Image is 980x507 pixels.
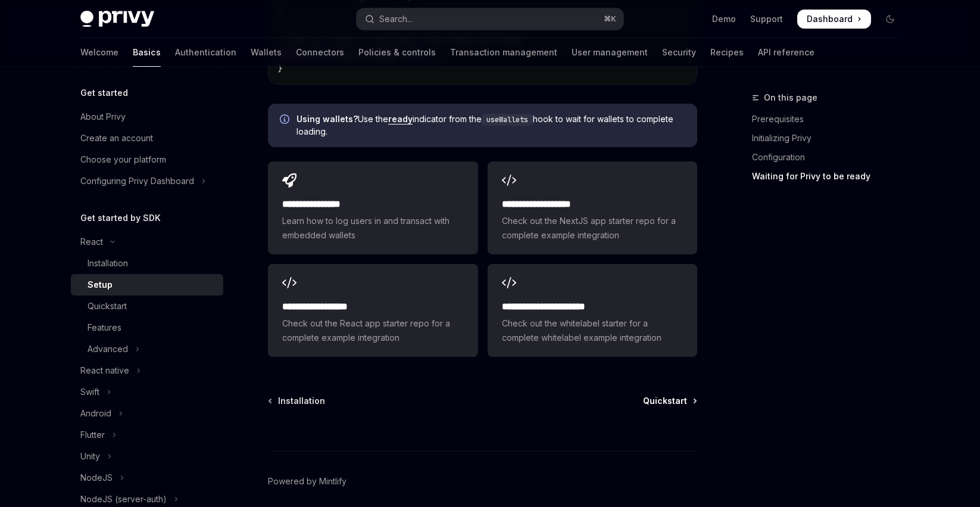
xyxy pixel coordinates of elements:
[807,13,853,25] span: Dashboard
[357,8,623,30] button: Open search
[482,114,533,126] code: useWallets
[80,363,129,378] div: React native
[71,403,223,424] button: Toggle Android section
[80,471,113,485] div: NodeJS
[758,38,814,67] a: API reference
[80,235,103,249] div: React
[80,131,153,145] div: Create an account
[268,475,347,487] a: Powered by Mintlify
[88,321,121,335] div: Features
[71,296,223,317] a: Quickstart
[297,113,685,138] span: Use the indicator from the hook to wait for wallets to complete loading.
[251,38,282,67] a: Wallets
[297,114,358,124] strong: Using wallets?
[604,14,616,24] span: ⌘ K
[88,278,113,292] div: Setup
[71,253,223,274] a: Installation
[278,395,325,407] span: Installation
[80,449,100,464] div: Unity
[71,106,223,127] a: About Privy
[71,274,223,296] a: Setup
[80,492,167,506] div: NodeJS (server-auth)
[71,127,223,149] a: Create an account
[710,38,744,67] a: Recipes
[269,395,325,407] a: Installation
[712,13,736,25] a: Demo
[80,153,166,167] div: Choose your platform
[662,38,696,67] a: Security
[752,110,909,129] a: Prerequisites
[572,38,648,67] a: User management
[71,231,223,253] button: Toggle React section
[282,214,463,242] span: Learn how to log users in and transact with embedded wallets
[268,264,477,357] a: **** **** **** ***Check out the React app starter repo for a complete example integration
[797,10,871,29] a: Dashboard
[752,129,909,148] a: Initializing Privy
[280,114,292,126] svg: Info
[278,63,283,74] span: }
[881,10,900,29] button: Toggle dark mode
[379,12,413,26] div: Search...
[71,149,223,170] a: Choose your platform
[71,467,223,489] button: Toggle NodeJS section
[175,38,236,67] a: Authentication
[488,161,697,254] a: **** **** **** ****Check out the NextJS app starter repo for a complete example integration
[71,317,223,338] a: Features
[71,360,223,381] button: Toggle React native section
[80,428,105,442] div: Flutter
[502,316,683,345] span: Check out the whitelabel starter for a complete whitelabel example integration
[750,13,783,25] a: Support
[388,114,413,125] a: ready
[71,446,223,467] button: Toggle Unity section
[643,395,687,407] span: Quickstart
[764,91,817,105] span: On this page
[752,148,909,167] a: Configuration
[752,167,909,186] a: Waiting for Privy to be ready
[296,38,344,67] a: Connectors
[71,424,223,446] button: Toggle Flutter section
[80,86,128,100] h5: Get started
[71,170,223,192] button: Toggle Configuring Privy Dashboard section
[282,316,463,345] span: Check out the React app starter repo for a complete example integration
[488,264,697,357] a: **** **** **** **** ***Check out the whitelabel starter for a complete whitelabel example integra...
[71,338,223,360] button: Toggle Advanced section
[88,256,128,270] div: Installation
[643,395,696,407] a: Quickstart
[71,381,223,403] button: Toggle Swift section
[80,385,99,399] div: Swift
[88,342,128,356] div: Advanced
[80,11,154,27] img: dark logo
[80,211,161,225] h5: Get started by SDK
[133,38,161,67] a: Basics
[358,38,436,67] a: Policies & controls
[80,174,194,188] div: Configuring Privy Dashboard
[80,406,111,421] div: Android
[268,161,477,254] a: **** **** **** *Learn how to log users in and transact with embedded wallets
[80,38,118,67] a: Welcome
[502,214,683,242] span: Check out the NextJS app starter repo for a complete example integration
[80,110,126,124] div: About Privy
[88,299,127,313] div: Quickstart
[450,38,557,67] a: Transaction management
